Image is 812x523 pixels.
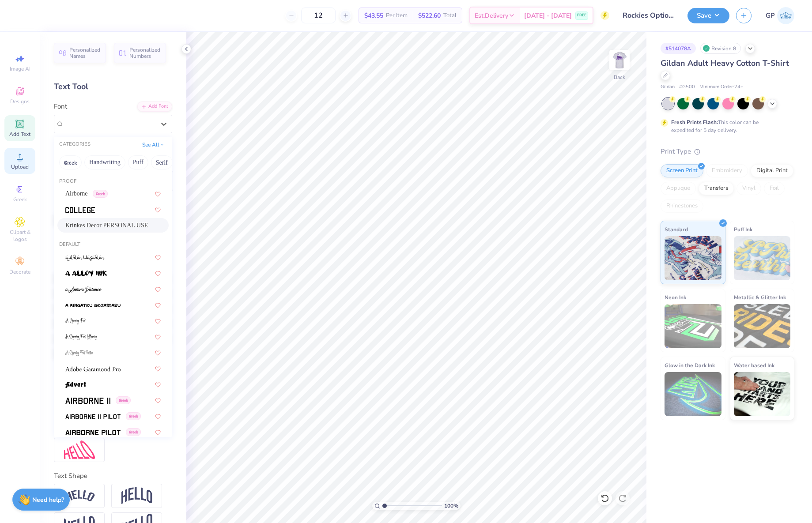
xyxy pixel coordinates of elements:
[65,429,121,436] img: Airborne Pilot
[54,241,172,248] div: Default
[671,119,718,126] strong: Fresh Prints Flash:
[137,102,172,112] div: Add Font
[54,471,172,481] div: Text Shape
[661,164,703,177] div: Screen Print
[65,221,148,230] span: Krinkes Decor PERSONAL USE
[59,155,82,169] button: Greek
[524,11,572,20] span: [DATE] - [DATE]
[751,164,793,177] div: Digital Print
[706,164,748,177] div: Embroidery
[140,140,167,149] button: See All
[126,428,141,436] span: Greek
[734,225,752,234] span: Puff Ink
[661,83,675,91] span: Gildan
[9,268,30,275] span: Decorate
[65,189,88,198] span: Airborne
[65,414,121,420] img: Airborne II Pilot
[128,155,148,169] button: Puff
[65,334,97,340] img: A Charming Font Leftleaning
[475,11,508,20] span: Est. Delivery
[32,496,64,504] strong: Need help?
[54,81,172,93] div: Text Tool
[65,366,121,372] img: Adobe Garamond Pro
[13,196,27,203] span: Greek
[671,118,780,134] div: This color can be expedited for 5 day delivery.
[665,225,688,234] span: Standard
[386,11,408,20] span: Per Item
[151,155,173,169] button: Serif
[665,372,721,416] img: Glow in the Dark Ink
[734,372,791,416] img: Water based Ink
[84,155,125,169] button: Handwriting
[54,178,172,185] div: Proof
[700,43,741,54] div: Revision 8
[764,182,785,195] div: Foil
[64,490,95,502] img: Arc
[443,11,457,20] span: Total
[65,350,93,356] img: A Charming Font Outline
[699,182,734,195] div: Transfers
[54,102,67,112] label: Font
[734,361,774,370] span: Water based Ink
[766,7,794,24] a: GP
[418,11,441,20] span: $522.60
[679,83,695,91] span: # G500
[11,163,29,170] span: Upload
[661,58,789,68] span: Gildan Adult Heavy Cotton T-Shirt
[734,293,786,302] span: Metallic & Glitter Ink
[65,302,121,309] img: a Arigatou Gozaimasu
[699,83,744,91] span: Minimum Order: 24 +
[766,11,775,21] span: GP
[65,382,86,388] img: Advert
[126,412,141,420] span: Greek
[616,7,681,24] input: Untitled Design
[93,190,108,198] span: Greek
[665,361,715,370] span: Glow in the Dark Ink
[661,43,696,54] div: # 514078A
[65,271,107,277] img: a Alloy Ink
[736,182,761,195] div: Vinyl
[364,11,383,20] span: $43.55
[69,47,101,59] span: Personalized Names
[4,229,35,243] span: Clipart & logos
[611,51,628,69] img: Back
[65,398,110,404] img: Airborne II
[614,73,625,81] div: Back
[661,147,794,157] div: Print Type
[665,236,721,280] img: Standard
[9,131,30,138] span: Add Text
[661,199,703,213] div: Rhinestones
[65,318,86,324] img: A Charming Font
[10,98,30,105] span: Designs
[777,7,794,24] img: Gene Padilla
[734,236,791,280] img: Puff Ink
[665,304,721,348] img: Neon Ink
[65,286,102,293] img: a Antara Distance
[59,141,91,148] div: CATEGORIES
[121,487,152,504] img: Arch
[10,65,30,72] span: Image AI
[65,255,105,261] img: a Ahlan Wasahlan
[661,182,696,195] div: Applique
[129,47,161,59] span: Personalized Numbers
[665,293,686,302] span: Neon Ink
[65,207,95,213] img: College
[64,440,95,459] img: Free Distort
[734,304,791,348] img: Metallic & Glitter Ink
[301,8,336,23] input: – –
[687,8,729,23] button: Save
[444,502,458,510] span: 100 %
[116,396,131,404] span: Greek
[577,12,586,19] span: FREE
